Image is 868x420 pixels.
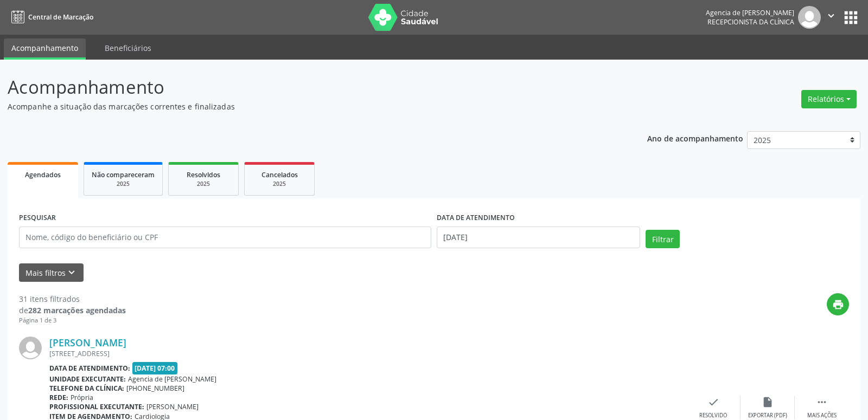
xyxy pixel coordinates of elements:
[19,263,84,282] button: Mais filtroskeyboard_arrow_down
[807,412,837,419] div: Mais ações
[176,180,231,188] div: 2025
[97,38,159,57] a: Beneficiários
[146,402,199,411] span: [PERSON_NAME]
[25,170,61,179] span: Agendados
[816,396,828,408] i: 
[8,8,93,26] a: Central de Marcação
[707,17,794,27] span: Recepcionista da clínica
[19,227,431,248] input: Nome, código do beneficiário ou CPF
[19,316,126,325] div: Página 1 de 3
[49,364,130,373] b: Data de atendimento:
[49,349,686,358] div: [STREET_ADDRESS]
[707,396,719,408] i: check
[187,170,220,179] span: Resolvidos
[8,101,604,112] p: Acompanhe a situação das marcações correntes e finalizadas
[825,10,837,22] i: 
[19,337,42,359] img: img
[706,8,794,17] div: Agencia de [PERSON_NAME]
[798,6,821,29] img: img
[132,362,178,374] span: [DATE] 07:00
[841,8,860,27] button: apps
[827,293,849,315] button: print
[748,412,787,419] div: Exportar (PDF)
[92,170,155,179] span: Não compareceram
[128,374,216,384] span: Agencia de [PERSON_NAME]
[4,38,86,60] a: Acompanhamento
[252,180,307,188] div: 2025
[261,170,298,179] span: Cancelados
[646,230,680,248] button: Filtrar
[19,210,56,227] label: PESQUISAR
[49,393,68,402] b: Rede:
[762,396,774,408] i: insert_drive_file
[19,305,126,316] div: de
[49,337,126,348] a: [PERSON_NAME]
[437,227,640,248] input: Selecione um intervalo
[49,402,144,411] b: Profissional executante:
[699,412,727,419] div: Resolvido
[437,210,515,227] label: DATA DE ATENDIMENTO
[71,393,93,402] span: Própria
[28,305,126,315] strong: 282 marcações agendadas
[49,384,124,393] b: Telefone da clínica:
[92,180,155,188] div: 2025
[28,12,93,22] span: Central de Marcação
[49,374,126,384] b: Unidade executante:
[126,384,184,393] span: [PHONE_NUMBER]
[821,6,841,29] button: 
[801,90,857,108] button: Relatórios
[832,299,844,311] i: print
[19,293,126,305] div: 31 itens filtrados
[647,131,743,145] p: Ano de acompanhamento
[66,267,78,279] i: keyboard_arrow_down
[8,74,604,101] p: Acompanhamento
